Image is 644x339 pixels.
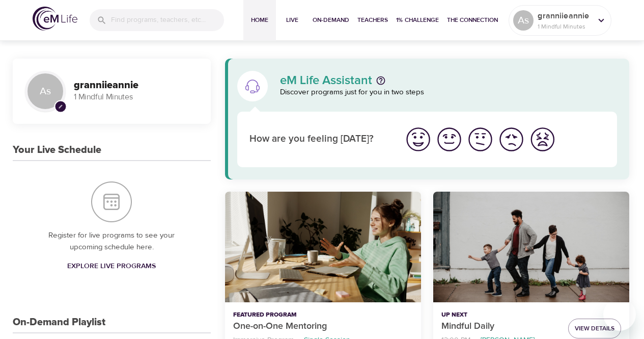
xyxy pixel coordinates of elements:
button: I'm feeling good [434,124,465,155]
p: Mindful Daily [441,320,560,333]
p: Up Next [441,310,560,320]
p: How are you feeling [DATE]? [249,132,390,147]
span: View Details [575,323,614,334]
p: Featured Program [233,310,413,320]
div: As [513,10,534,31]
span: Home [247,15,272,25]
img: logo [33,7,77,31]
div: As [25,71,66,112]
button: I'm feeling bad [496,124,527,155]
span: Explore Live Programs [67,260,156,273]
span: Teachers [357,15,388,25]
span: On-Demand [313,15,349,25]
img: worst [528,125,556,153]
p: Discover programs just for you in two steps [280,87,618,98]
h3: granniieannie [74,80,199,91]
input: Find programs, teachers, etc... [111,9,224,31]
img: Your Live Schedule [91,181,132,222]
img: eM Life Assistant [244,78,261,94]
span: 1% Challenge [396,15,439,25]
img: ok [466,125,494,153]
button: One-on-One Mentoring [225,192,421,302]
a: Explore Live Programs [63,257,160,276]
button: Mindful Daily [433,192,629,302]
button: I'm feeling great [403,124,434,155]
span: The Connection [447,15,498,25]
button: I'm feeling ok [465,124,496,155]
p: Register for live programs to see your upcoming schedule here. [33,230,190,253]
h3: Your Live Schedule [13,144,101,156]
img: good [435,125,463,153]
img: bad [497,125,525,153]
p: One-on-One Mentoring [233,320,413,333]
p: eM Life Assistant [280,74,372,87]
img: great [404,125,432,153]
p: 1 Mindful Minutes [538,22,592,31]
button: View Details [568,319,621,338]
button: I'm feeling worst [527,124,558,155]
span: Live [280,15,304,25]
iframe: Button to launch messaging window [603,298,636,331]
p: 1 Mindful Minutes [74,91,199,103]
h3: On-Demand Playlist [13,317,105,328]
p: granniieannie [538,10,592,22]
